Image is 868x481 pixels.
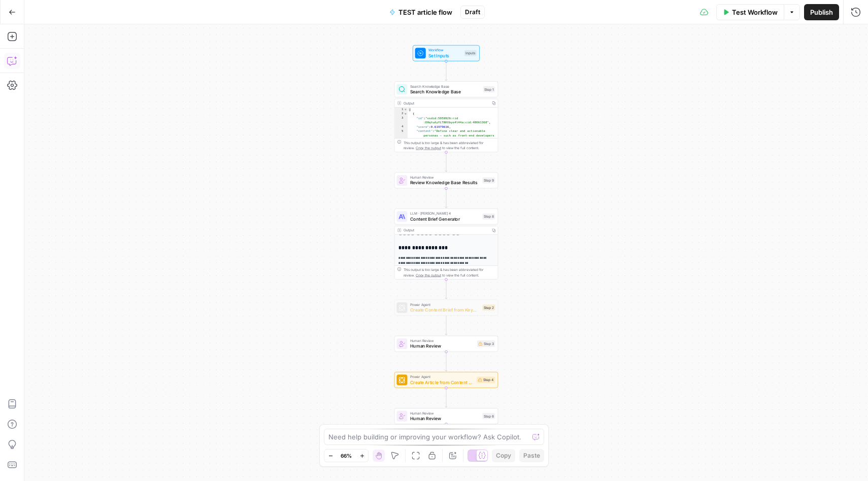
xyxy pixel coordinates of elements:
[404,112,407,116] span: Toggle code folding, rows 2 through 6
[410,306,480,313] span: Create Content Brief from Keyword
[810,7,833,17] span: Publish
[394,112,408,116] div: 2
[404,140,495,151] div: This output is too large & has been abbreviated for review. to view the full content.
[410,342,475,349] span: Human Review
[716,4,784,20] button: Test Workflow
[732,7,778,17] span: Test Workflow
[492,449,515,462] button: Copy
[483,86,495,92] div: Step 1
[394,108,408,112] div: 1
[394,81,498,152] div: Search Knowledge BaseSearch Knowledge BaseStep 1Output[ { "id":"vsdid:5059926:rid :D0qtuAyYLTRKVb...
[445,316,447,335] g: Edge from step_2 to step_3
[404,267,495,278] div: This output is too large & has been abbreviated for review. to view the full content.
[394,45,498,61] div: WorkflowSet InputsInputs
[445,388,447,407] g: Edge from step_4 to step_6
[465,8,480,17] span: Draft
[404,108,407,112] span: Toggle code folding, rows 1 through 7
[416,146,441,150] span: Copy the output
[519,449,544,462] button: Paste
[428,48,461,53] span: Workflow
[410,338,475,343] span: Human Review
[410,179,480,186] span: Review Knowledge Base Results
[410,415,480,422] span: Human Review
[383,4,458,20] button: TEST article flow
[394,125,408,129] div: 4
[410,302,480,307] span: Power Agent
[410,211,480,217] span: LLM · [PERSON_NAME] 4
[482,413,495,419] div: Step 6
[523,451,540,460] span: Paste
[394,336,498,352] div: Human ReviewHuman ReviewStep 3
[410,216,480,222] span: Content Brief Generator
[394,299,498,316] div: Power AgentCreate Content Brief from KeywordStep 2
[496,451,511,460] span: Copy
[428,52,461,59] span: Set Inputs
[445,152,447,171] g: Edge from step_1 to step_9
[445,280,447,299] g: Edge from step_8 to step_2
[398,7,452,17] span: TEST article flow
[394,116,408,125] div: 3
[394,173,498,189] div: Human ReviewReview Knowledge Base ResultsStep 9
[416,273,441,277] span: Copy the output
[410,84,481,89] span: Search Knowledge Base
[410,88,481,95] span: Search Knowledge Base
[445,61,447,81] g: Edge from start to step_1
[394,372,498,388] div: Power AgentCreate Article from Content BriefStep 4
[394,408,498,424] div: Human ReviewHuman ReviewStep 6
[477,340,495,347] div: Step 3
[410,410,480,416] span: Human Review
[445,352,447,371] g: Edge from step_3 to step_4
[410,374,474,380] span: Power Agent
[341,452,352,460] span: 66%
[464,50,477,56] div: Inputs
[482,178,495,184] div: Step 9
[445,188,447,208] g: Edge from step_9 to step_8
[404,100,488,106] div: Output
[804,4,839,20] button: Publish
[410,175,480,180] span: Human Review
[410,379,474,386] span: Create Article from Content Brief
[482,214,495,220] div: Step 8
[404,228,488,233] div: Output
[482,304,495,311] div: Step 2
[477,376,495,383] div: Step 4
